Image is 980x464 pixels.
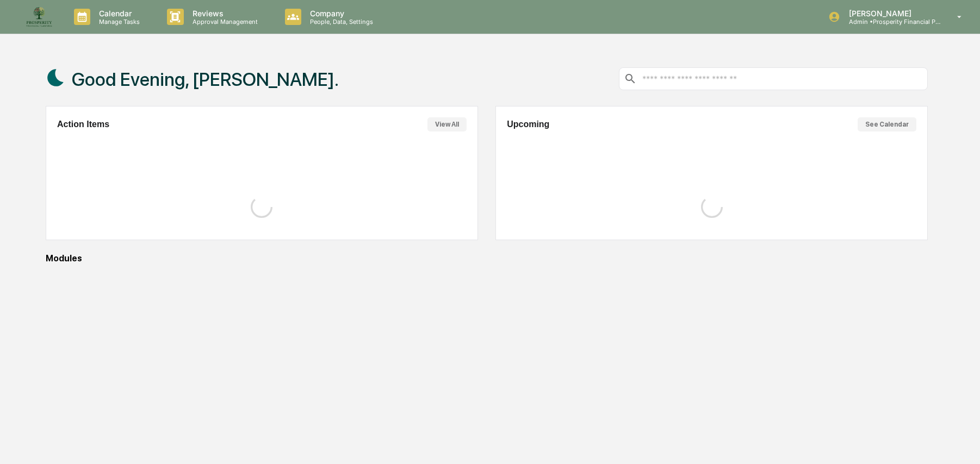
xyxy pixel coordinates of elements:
img: logo [26,4,52,30]
h2: Upcoming [507,120,549,129]
p: Company [301,9,379,18]
div: Modules [46,253,928,264]
p: Manage Tasks [90,18,145,26]
button: View All [427,117,467,131]
h2: Action Items [57,120,109,129]
p: Calendar [90,9,145,18]
p: Reviews [184,9,263,18]
h1: Good Evening, [PERSON_NAME]. [72,68,339,90]
p: Admin • Prosperity Financial Planning [840,18,941,26]
p: People, Data, Settings [301,18,379,26]
p: [PERSON_NAME] [840,9,941,18]
p: Approval Management [184,18,263,26]
button: See Calendar [858,117,916,131]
